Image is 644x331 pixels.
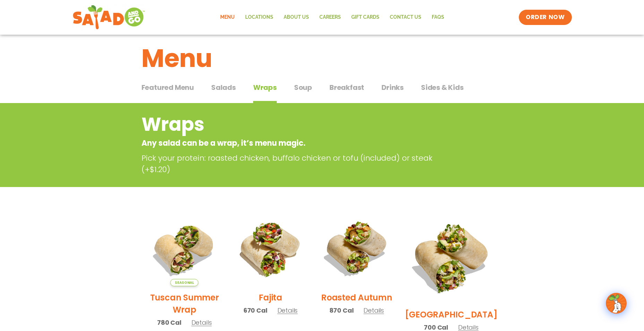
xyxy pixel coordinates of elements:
[314,9,346,25] a: Careers
[215,9,449,25] nav: Menu
[427,9,449,25] a: FAQs
[253,82,277,93] span: Wraps
[363,306,384,315] span: Details
[526,13,565,22] span: ORDER NOW
[294,82,312,93] span: Soup
[329,82,364,93] span: Breakfast
[191,318,212,327] span: Details
[141,82,194,93] span: Featured Menu
[405,211,498,303] img: Product photo for BBQ Ranch Wrap
[141,137,447,149] p: Any salad can be a wrap, it’s menu magic.
[259,291,282,304] h2: Fajita
[607,294,626,313] img: wpChatIcon
[278,9,314,25] a: About Us
[147,211,222,286] img: Product photo for Tuscan Summer Wrap
[346,9,385,25] a: GIFT CARDS
[321,291,392,304] h2: Roasted Autumn
[72,3,146,31] img: new-SAG-logo-768×292
[519,10,572,25] a: ORDER NOW
[211,82,236,93] span: Salads
[421,82,464,93] span: Sides & Kids
[215,9,240,25] a: Menu
[319,211,394,286] img: Product photo for Roasted Autumn Wrap
[147,291,222,316] h2: Tuscan Summer Wrap
[277,306,298,315] span: Details
[170,279,198,286] span: Seasonal
[381,82,404,93] span: Drinks
[405,308,498,321] h2: [GEOGRAPHIC_DATA]
[385,9,427,25] a: Contact Us
[141,80,503,103] div: Tabbed content
[233,211,308,286] img: Product photo for Fajita Wrap
[157,318,181,327] span: 780 Cal
[141,40,503,77] h1: Menu
[141,152,450,175] p: Pick your protein: roasted chicken, buffalo chicken or tofu (included) or steak (+$1.20)
[141,110,447,138] h2: Wraps
[240,9,278,25] a: Locations
[329,306,354,315] span: 870 Cal
[243,306,267,315] span: 670 Cal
